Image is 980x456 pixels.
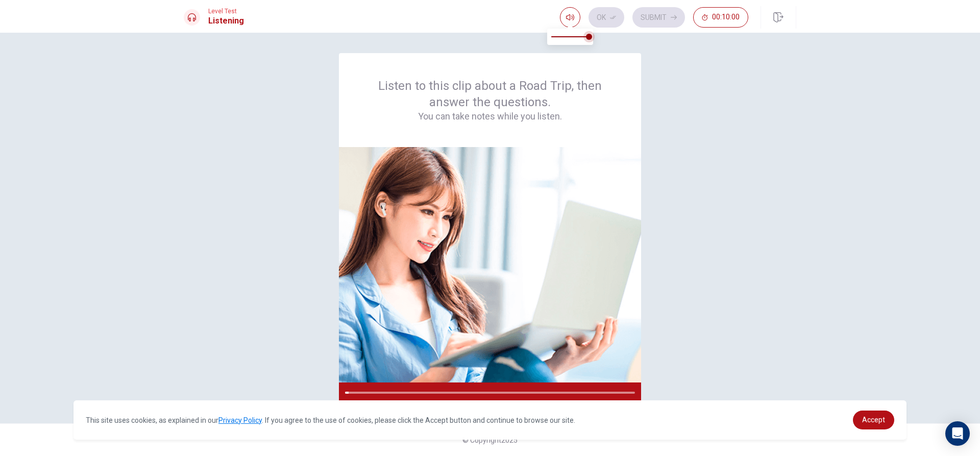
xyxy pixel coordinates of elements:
[693,7,748,28] button: 00:10:00
[208,15,244,27] h1: Listening
[945,421,970,446] div: Open Intercom Messenger
[73,400,906,440] div: cookieconsent
[862,416,885,424] span: Accept
[462,436,518,444] span: © Copyright 2025
[363,110,617,123] h4: You can take notes while you listen.
[208,8,244,15] span: Level Test
[86,416,575,424] span: This site uses cookies, as explained in our . If you agree to the use of cookies, please click th...
[853,411,894,429] a: dismiss cookie message
[339,147,641,382] img: passage image
[363,78,617,123] div: Listen to this clip about a Road Trip, then answer the questions.
[218,416,262,424] a: Privacy Policy
[712,13,740,21] span: 00:10:00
